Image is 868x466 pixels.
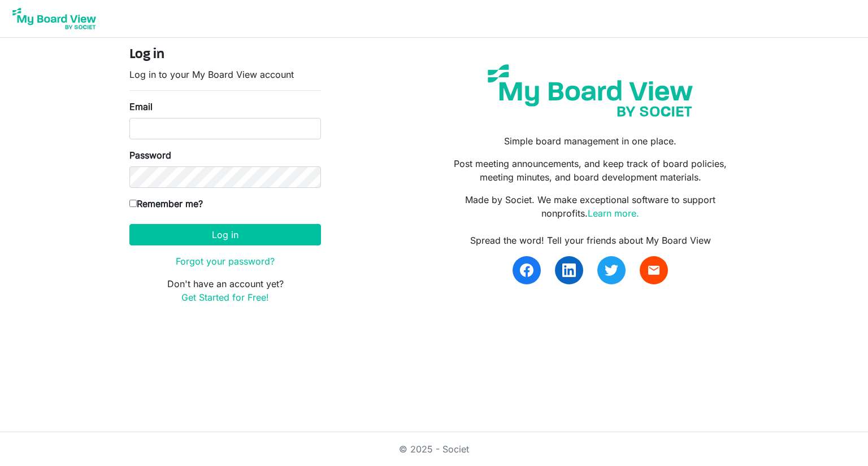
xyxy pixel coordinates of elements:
p: Log in to your My Board View account [129,68,321,81]
button: Log in [129,224,321,245]
label: Remember me? [129,197,203,210]
label: Password [129,148,171,162]
a: email [640,256,668,284]
label: Email [129,100,153,113]
input: Remember me? [129,200,137,207]
a: Learn more. [588,208,639,219]
a: Forgot your password? [176,256,275,267]
div: Spread the word! Tell your friends about My Board View [442,234,739,247]
h4: Log in [129,47,321,63]
p: Simple board management in one place. [442,134,739,148]
p: Post meeting announcements, and keep track of board policies, meeting minutes, and board developm... [442,157,739,184]
a: Get Started for Free! [181,292,269,303]
img: My Board View Logo [9,5,99,33]
a: © 2025 - Societ [399,443,469,455]
p: Don't have an account yet? [129,277,321,304]
span: email [647,263,661,277]
img: twitter.svg [605,263,618,277]
img: facebook.svg [520,263,533,277]
img: linkedin.svg [562,263,576,277]
p: Made by Societ. We make exceptional software to support nonprofits. [442,193,739,220]
img: my-board-view-societ.svg [479,56,701,125]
